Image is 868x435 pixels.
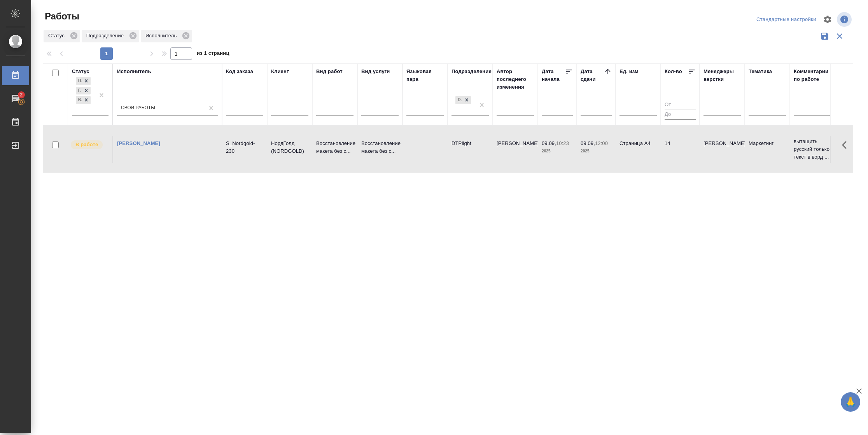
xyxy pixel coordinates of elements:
input: От [665,100,696,110]
p: Маркетинг [749,140,786,147]
div: Исполнитель [117,68,151,75]
div: Подбор, Готов к работе, В работе [75,76,91,86]
span: Настроить таблицу [818,10,837,29]
input: До [665,110,696,119]
button: 🙏 [841,392,860,412]
p: НордГолд (NORDGOLD) [271,140,308,155]
button: Здесь прячутся важные кнопки [837,136,856,154]
div: Автор последнего изменения [497,68,534,91]
div: Подбор, Готов к работе, В работе [75,86,91,96]
div: DTPlight [455,95,472,105]
div: Ед. изм [619,68,639,75]
p: 2025 [581,147,612,155]
div: Исполнитель [141,30,192,42]
div: Код заказа [226,68,253,75]
p: Статус [48,32,67,40]
div: Тематика [749,68,772,75]
td: [PERSON_NAME] [493,136,538,163]
div: Языковая пара [406,68,444,83]
p: 2025 [542,147,573,155]
div: Исполнитель выполняет работу [70,140,108,150]
td: DTPlight [448,136,493,163]
a: 2 [2,89,29,108]
button: Сбросить фильтры [832,29,847,44]
div: Подбор, Готов к работе, В работе [75,95,91,105]
span: Работы [43,10,79,23]
td: 14 [661,136,700,163]
p: Восстановление макета без с... [361,140,399,155]
div: В работе [76,96,82,104]
div: Статус [72,68,89,75]
div: Статус [44,30,80,42]
div: split button [754,14,818,26]
p: [PERSON_NAME] [703,140,741,147]
div: Подразделение [451,68,492,75]
div: Готов к работе [76,87,82,95]
span: 🙏 [844,394,857,410]
p: 09.09, [542,140,556,146]
div: Вид работ [316,68,343,75]
td: Страница А4 [616,136,661,163]
p: Подразделение [86,32,126,40]
div: Подбор [76,77,82,85]
div: Кол-во [665,68,682,75]
div: Клиент [271,68,289,75]
button: Сохранить фильтры [817,29,832,44]
p: Восстановление макета без с... [316,140,353,155]
p: 09.09, [581,140,595,146]
div: DTPlight [455,96,462,104]
span: 2 [15,91,27,99]
p: 12:00 [595,140,608,146]
div: Дата начала [542,68,565,83]
span: из 1 страниц [197,49,229,60]
div: Свои работы [121,105,155,112]
a: [PERSON_NAME] [117,140,160,146]
div: Комментарии по работе [794,68,831,83]
p: 10:23 [556,140,569,146]
div: Дата сдачи [581,68,604,83]
div: Подразделение [82,30,139,42]
div: Вид услуги [361,68,390,75]
div: S_Nordgold-230 [226,140,263,155]
p: вытащить русский только текст в ворд ... [794,138,831,161]
p: Исполнитель [145,32,179,40]
div: Менеджеры верстки [703,68,741,83]
p: В работе [75,141,98,148]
